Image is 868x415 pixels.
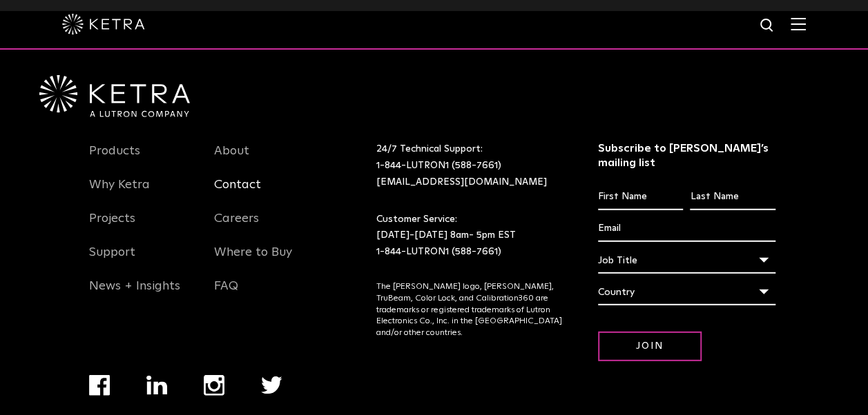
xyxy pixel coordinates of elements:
[598,141,775,170] h3: Subscribe to [PERSON_NAME]’s mailing list
[89,177,150,209] a: Why Ketra
[89,211,135,243] a: Projects
[598,184,683,210] input: First Name
[89,279,180,310] a: News + Insights
[376,212,563,261] p: Customer Service: [DATE]-[DATE] 8am- 5pm EST
[690,184,775,210] input: Last Name
[214,143,249,175] a: About
[89,245,135,276] a: Support
[214,141,319,310] div: Navigation Menu
[598,247,775,274] div: Job Title
[214,177,261,209] a: Contact
[146,376,168,395] img: linkedin
[89,375,110,396] img: facebook
[791,17,806,30] img: Hamburger%20Nav.svg
[39,75,190,118] img: Ketra-aLutronCo_White_RGB
[376,281,563,339] p: The [PERSON_NAME] logo, [PERSON_NAME], TruBeam, Color Lock, and Calibration360 are trademarks or ...
[598,279,775,305] div: Country
[376,141,563,190] p: 24/7 Technical Support:
[261,376,282,394] img: twitter
[214,211,259,243] a: Careers
[598,216,775,242] input: Email
[214,245,292,276] a: Where to Buy
[89,141,194,310] div: Navigation Menu
[598,332,702,361] input: Join
[376,177,547,187] a: [EMAIL_ADDRESS][DOMAIN_NAME]
[376,247,501,256] a: 1-844-LUTRON1 (588-7661)
[62,14,145,34] img: ketra-logo-2019-white
[89,143,140,175] a: Products
[214,279,238,310] a: FAQ
[376,161,501,170] a: 1-844-LUTRON1 (588-7661)
[204,375,224,396] img: instagram
[759,17,776,34] img: search icon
